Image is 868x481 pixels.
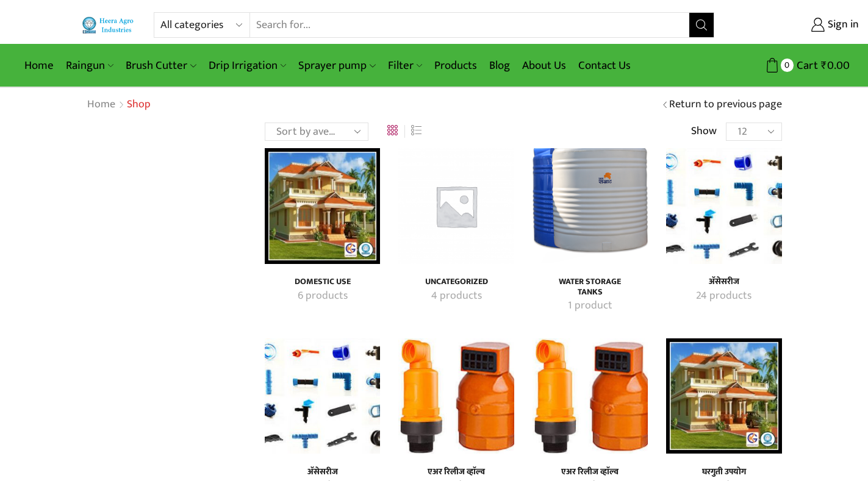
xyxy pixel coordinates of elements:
[298,288,348,304] mark: 6 products
[546,467,634,477] a: Visit product category एअर रिलीज व्हाॅल्व
[821,56,850,75] bdi: 0.00
[546,277,634,298] a: Visit product category Water Storage Tanks
[516,51,572,80] a: About Us
[398,338,514,454] img: एअर रिलीज व्हाॅल्व
[292,51,381,80] a: Sprayer pump
[398,148,514,263] img: Uncategorized
[278,467,367,477] h4: अ‍ॅसेसरीज
[278,277,367,287] h4: Domestic Use
[127,98,151,112] h1: Shop
[412,277,500,287] a: Visit product category Uncategorized
[60,51,120,80] a: Raingun
[412,288,500,304] a: Visit product category Uncategorized
[533,338,648,454] img: एअर रिलीज व्हाॅल्व
[120,51,202,80] a: Brush Cutter
[794,57,818,74] span: Cart
[250,13,689,37] input: Search for...
[265,123,368,141] select: Shop order
[278,277,367,287] a: Visit product category Domestic Use
[431,288,482,304] mark: 4 products
[428,51,483,80] a: Products
[669,97,782,113] a: Return to previous page
[689,13,714,37] button: Search button
[412,277,500,287] h4: Uncategorized
[398,338,514,454] a: Visit product category एअर रिलीज व्हाॅल्व
[546,277,634,298] h4: Water Storage Tanks
[483,51,516,80] a: Blog
[87,97,116,113] a: Home
[265,148,380,263] img: Domestic Use
[781,59,794,71] span: 0
[533,338,648,454] a: Visit product category एअर रिलीज व्हाॅल्व
[278,467,367,477] a: Visit product category अ‍ॅसेसरीज
[265,338,380,454] a: Visit product category अ‍ॅसेसरीज
[265,148,380,263] a: Visit product category Domestic Use
[412,467,500,477] h4: एअर रिलीज व्हाॅल्व
[546,467,634,477] h4: एअर रिलीज व्हाॅल्व
[546,298,634,314] a: Visit product category Water Storage Tanks
[572,51,637,80] a: Contact Us
[382,51,428,80] a: Filter
[398,148,514,263] a: Visit product category Uncategorized
[568,298,612,314] mark: 1 product
[87,97,151,113] nav: Breadcrumb
[412,467,500,477] a: Visit product category एअर रिलीज व्हाॅल्व
[821,56,827,75] span: ₹
[203,51,292,80] a: Drip Irrigation
[278,288,367,304] a: Visit product category Domestic Use
[18,51,60,80] a: Home
[726,54,850,77] a: 0 Cart ₹0.00
[533,148,648,263] a: Visit product category Water Storage Tanks
[265,338,380,454] img: अ‍ॅसेसरीज
[825,17,859,33] span: Sign in
[533,148,648,263] img: Water Storage Tanks
[733,14,859,36] a: Sign in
